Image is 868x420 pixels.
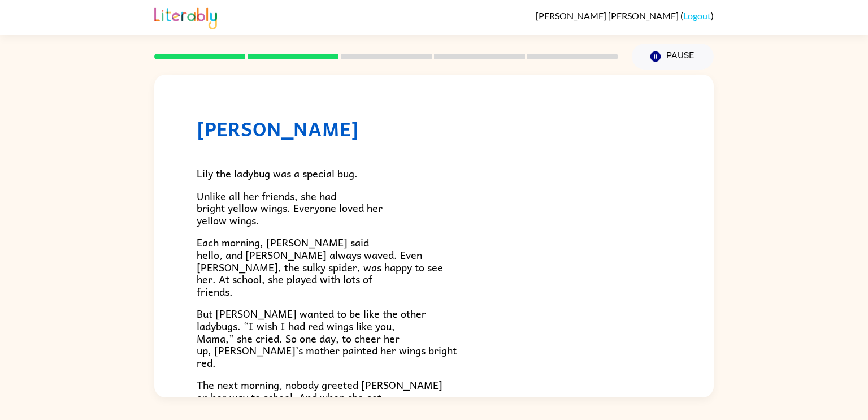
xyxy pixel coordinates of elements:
a: Logout [683,10,711,21]
span: Unlike all her friends, she had bright yellow wings. Everyone loved her yellow wings. [197,188,383,228]
button: Pause [632,44,714,70]
span: Each morning, [PERSON_NAME] said hello, and [PERSON_NAME] always waved. Even [PERSON_NAME], the s... [197,234,443,299]
span: [PERSON_NAME] [PERSON_NAME] [536,10,680,21]
h1: [PERSON_NAME] [197,117,671,140]
div: ( ) [536,10,714,21]
img: Literably [154,5,217,29]
span: But [PERSON_NAME] wanted to be like the other ladybugs. “I wish I had red wings like you, Mama,” ... [197,305,457,370]
span: Lily the ladybug was a special bug. [197,165,358,181]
